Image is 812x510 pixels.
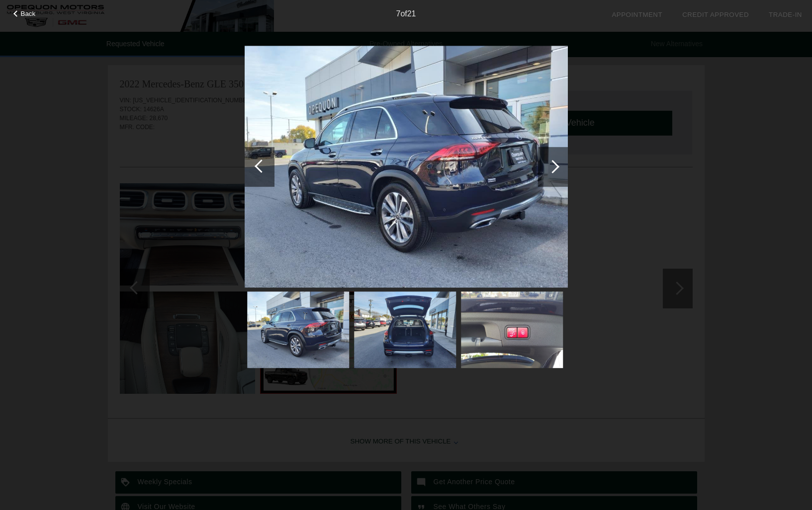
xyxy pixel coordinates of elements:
[354,291,456,368] img: 8.jpg
[247,291,349,368] img: 7.jpg
[612,11,662,18] a: Appointment
[407,9,416,18] span: 21
[682,11,749,18] a: Credit Approved
[21,10,36,17] span: Back
[396,9,400,18] span: 7
[461,291,563,368] img: 9.jpg
[245,46,568,288] img: 7.jpg
[769,11,802,18] a: Trade-In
